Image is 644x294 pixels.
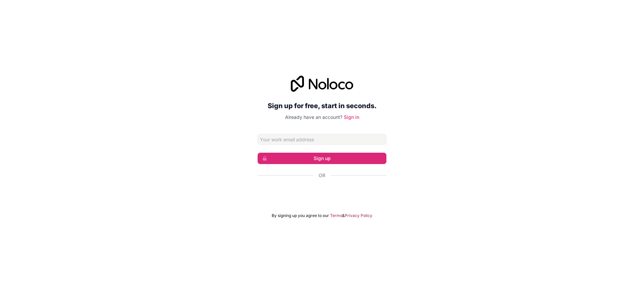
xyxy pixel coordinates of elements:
[330,213,342,218] a: Terms
[254,186,390,201] iframe: Sign in with Google Button
[342,213,345,218] span: &
[319,172,325,179] span: Or
[258,134,386,145] input: Email address
[258,100,386,112] h2: Sign up for free, start in seconds.
[272,213,329,218] span: By signing up you agree to our
[345,213,372,218] a: Privacy Policy
[344,114,359,120] a: Sign in
[285,114,342,120] span: Already have an account?
[258,153,386,164] button: Sign up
